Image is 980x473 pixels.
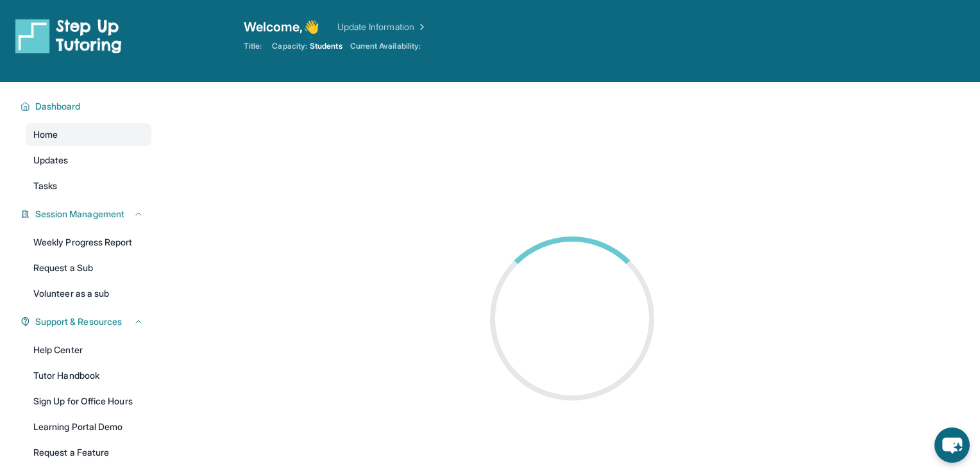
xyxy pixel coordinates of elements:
[934,427,970,463] button: chat-button
[337,21,427,33] a: Update Information
[26,364,151,387] a: Tutor Handbook
[26,282,151,305] a: Volunteer as a sub
[26,174,151,197] a: Tasks
[26,441,151,464] a: Request a Feature
[244,41,262,51] span: Title:
[26,256,151,279] a: Request a Sub
[244,18,319,36] span: Welcome, 👋
[310,41,342,51] span: Students
[26,231,151,254] a: Weekly Progress Report
[33,128,58,141] span: Home
[30,315,144,328] button: Support & Resources
[272,41,307,51] span: Capacity:
[35,208,124,220] span: Session Management
[35,100,81,113] span: Dashboard
[33,154,69,167] span: Updates
[350,41,421,51] span: Current Availability:
[35,315,122,328] span: Support & Resources
[26,390,151,413] a: Sign Up for Office Hours
[30,208,144,220] button: Session Management
[26,338,151,361] a: Help Center
[414,21,427,33] img: Chevron Right
[26,415,151,438] a: Learning Portal Demo
[26,123,151,146] a: Home
[15,18,122,54] img: logo
[30,100,144,113] button: Dashboard
[26,149,151,172] a: Updates
[33,179,57,192] span: Tasks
